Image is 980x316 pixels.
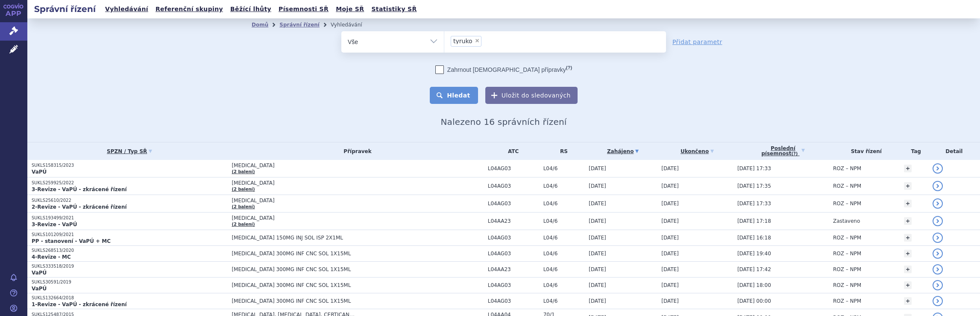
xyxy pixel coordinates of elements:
a: + [904,266,912,273]
a: Moje SŘ [333,3,367,15]
p: SUKLS30591/2019 [32,279,227,285]
th: Přípravek [227,142,483,160]
p: SUKLS268513/2020 [32,248,227,254]
a: Domů [252,22,268,28]
span: [MEDICAL_DATA] 300MG INF CNC SOL 1X15ML [232,266,445,272]
span: [DATE] [661,266,679,272]
th: Detail [928,142,980,160]
span: L04/6 [543,298,584,304]
span: tyruko [453,38,472,44]
span: [DATE] [589,201,606,207]
span: [MEDICAL_DATA] 300MG INF CNC SOL 1X15ML [232,251,445,257]
span: [DATE] [661,183,679,189]
span: ROZ – NPM [833,298,861,304]
a: (2 balení) [232,169,255,174]
a: Zahájeno [589,145,657,157]
a: + [904,281,912,289]
span: [MEDICAL_DATA] 150MG INJ SOL ISP 2X1ML [232,235,445,241]
span: [DATE] [661,235,679,241]
span: [DATE] [589,218,606,224]
li: Vyhledávání [331,18,373,31]
span: L04AG03 [488,251,539,257]
a: Správní řízení [279,22,320,28]
span: [DATE] 17:33 [737,165,771,171]
span: [DATE] 00:00 [737,298,771,304]
strong: 2-Revize - VaPÚ - zkrácené řízení [32,204,127,210]
a: detail [933,248,943,259]
span: ROZ – NPM [833,282,861,288]
span: [DATE] [589,266,606,272]
span: ROZ – NPM [833,183,861,189]
span: L04/6 [543,282,584,288]
span: [DATE] [661,218,679,224]
span: ROZ – NPM [833,266,861,272]
li: tyruko [451,36,481,47]
a: Referenční skupiny [153,3,226,15]
strong: VaPÚ [32,169,47,175]
span: [DATE] [589,282,606,288]
span: L04AA23 [488,218,539,224]
span: [DATE] 19:40 [737,251,771,257]
abbr: (?) [791,151,798,157]
span: [DATE] [661,165,679,171]
span: Zastaveno [833,218,860,224]
span: [MEDICAL_DATA] 300MG INF CNC SOL 1X15ML [232,298,445,304]
span: [MEDICAL_DATA] 300MG INF CNC SOL 1X15ML [232,282,445,288]
th: ATC [484,142,539,160]
span: [DATE] [661,201,679,207]
span: [DATE] [589,251,606,257]
span: L04AG03 [488,235,539,241]
span: [DATE] 18:00 [737,282,771,288]
span: [MEDICAL_DATA] [232,180,445,186]
span: [DATE] [589,298,606,304]
th: RS [539,142,584,160]
span: [MEDICAL_DATA] [232,162,445,168]
a: detail [933,280,943,290]
a: detail [933,181,943,191]
strong: 1-Revize - VaPÚ - zkrácené řízení [32,301,127,307]
a: Poslednípísemnost(?) [737,142,829,160]
a: Statistiky SŘ [369,3,419,15]
a: Přidat parametr [672,38,722,46]
th: Tag [900,142,928,160]
span: [DATE] 17:42 [737,266,771,272]
span: L04/6 [543,266,584,272]
a: + [904,182,912,190]
a: + [904,250,912,257]
span: L04/6 [543,218,584,224]
span: [DATE] 16:18 [737,235,771,241]
strong: 4-Revize - MC [32,254,71,260]
span: L04/6 [543,235,584,241]
span: [DATE] 17:18 [737,218,771,224]
span: [DATE] [589,165,606,171]
p: SUKLS25610/2022 [32,198,227,204]
a: + [904,165,912,172]
a: detail [933,296,943,306]
span: [MEDICAL_DATA] [232,215,445,221]
a: (2 balení) [232,204,255,209]
p: SUKLS101209/2021 [32,232,227,238]
strong: VaPÚ [32,270,47,276]
span: L04/6 [543,251,584,257]
p: SUKLS132664/2018 [32,295,227,301]
a: (2 balení) [232,187,255,192]
input: tyruko [484,35,489,46]
button: Uložit do sledovaných [485,87,578,104]
span: L04AG03 [488,183,539,189]
abbr: (?) [566,65,572,71]
a: detail [933,198,943,209]
a: Vyhledávání [103,3,151,15]
span: [DATE] [661,298,679,304]
span: [MEDICAL_DATA] [232,198,445,204]
span: L04/6 [543,201,584,207]
p: SUKLS193499/2021 [32,215,227,221]
span: L04AG03 [488,298,539,304]
a: + [904,200,912,207]
a: + [904,297,912,305]
span: [DATE] 17:33 [737,201,771,207]
span: L04/6 [543,183,584,189]
h2: Správní řízení [27,3,103,15]
span: L04/6 [543,165,584,171]
span: [DATE] [589,235,606,241]
a: Ukončeno [661,145,733,157]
